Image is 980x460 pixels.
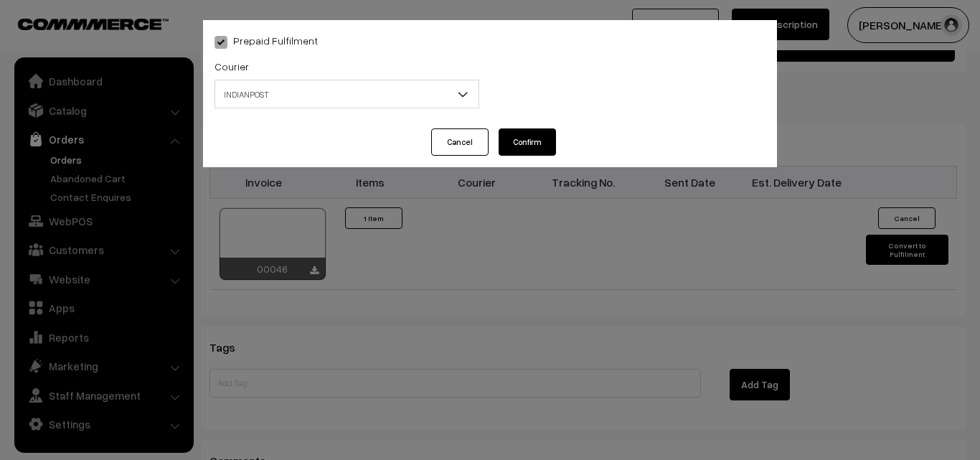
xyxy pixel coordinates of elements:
button: Cancel [431,128,489,156]
span: INDIANPOST [215,80,479,108]
span: INDIANPOST [215,82,479,107]
button: Confirm [499,128,556,156]
label: Prepaid Fulfilment [215,33,318,48]
label: Courier [215,59,249,74]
